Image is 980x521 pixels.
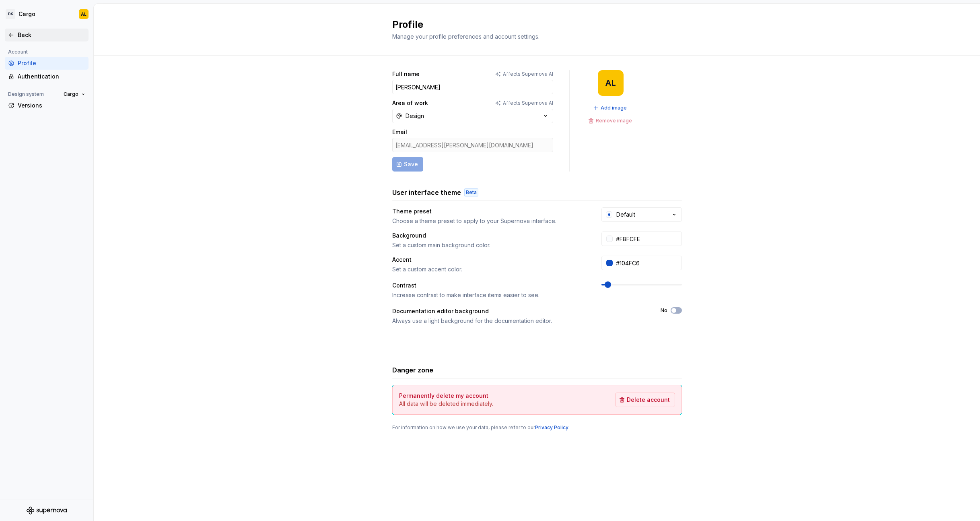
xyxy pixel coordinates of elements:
[392,365,433,375] h3: Danger zone
[613,232,682,246] input: #FFFFFF
[627,396,670,404] span: Delete account
[601,207,682,222] button: Default
[64,91,78,97] span: Cargo
[392,188,461,197] h3: User interface theme
[399,392,488,400] h4: Permanently delete my account
[392,33,539,40] span: Manage your profile preferences and account settings.
[5,57,89,70] a: Profile
[601,105,627,111] span: Add image
[392,99,428,107] label: Area of work
[392,424,682,431] div: For information on how we use your data, please refer to our .
[392,128,407,136] label: Email
[5,70,89,83] a: Authentication
[616,211,635,219] div: Default
[27,507,67,515] svg: Supernova Logo
[5,89,47,99] div: Design system
[392,217,587,225] div: Choose a theme preset to apply to your Supernova interface.
[464,188,478,196] div: Beta
[503,100,553,106] p: Affects Supernova AI
[392,18,672,31] h2: Profile
[19,10,35,18] div: Cargo
[503,71,553,77] p: Affects Supernova AI
[392,207,587,215] div: Theme preset
[392,265,587,273] div: Set a custom accent color.
[613,256,682,270] input: #104FC6
[392,256,587,264] div: Accent
[392,232,587,240] div: Background
[392,291,587,299] div: Increase contrast to make interface items easier to see.
[392,241,587,249] div: Set a custom main background color.
[18,31,85,39] div: Back
[661,307,667,314] label: No
[5,29,89,41] a: Back
[81,11,86,17] div: AL
[6,9,15,19] div: DS
[535,424,568,430] a: Privacy Policy
[399,400,493,408] p: All data will be deleted immediately.
[18,101,85,110] div: Versions
[615,393,675,407] button: Delete account
[5,99,89,112] a: Versions
[18,59,85,67] div: Profile
[392,317,646,325] div: Always use a light background for the documentation editor.
[18,72,85,81] div: Authentication
[591,102,630,114] button: Add image
[392,281,587,289] div: Contrast
[406,112,424,120] div: Design
[392,70,420,78] label: Full name
[2,5,92,23] button: DSCargoAL
[392,307,646,315] div: Documentation editor background
[5,47,31,57] div: Account
[605,80,616,86] div: AL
